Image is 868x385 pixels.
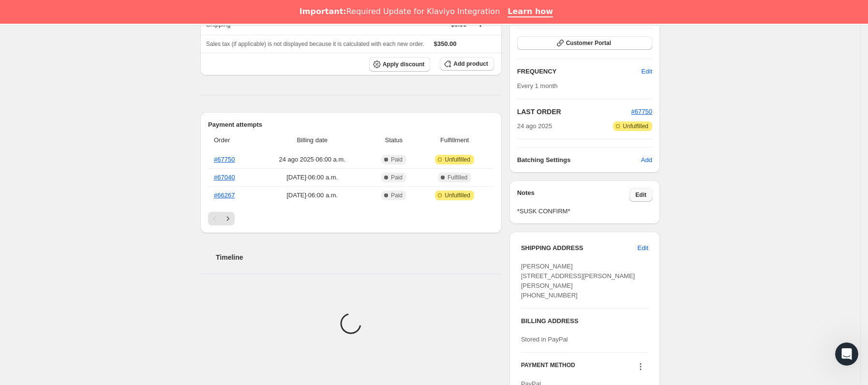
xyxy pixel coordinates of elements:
h2: Timeline [216,252,502,262]
h3: BILLING ADDRESS [521,316,648,326]
span: Unfulfilled [623,122,648,130]
span: $0.00 [451,21,467,28]
a: #67750 [631,108,652,115]
button: Apply discount [369,57,431,72]
span: Paid [391,192,403,199]
span: Customer Portal [566,39,611,47]
a: Learn how [508,7,553,17]
div: Required Update for Klaviyo Integration [299,7,500,16]
span: Paid [391,174,403,181]
span: [PERSON_NAME] [STREET_ADDRESS][PERSON_NAME][PERSON_NAME] [PHONE_NUMBER] [521,263,635,299]
span: Edit [642,67,652,76]
button: Add product [440,57,494,71]
iframe: Intercom live chat [835,342,858,366]
span: Edit [638,243,648,253]
span: Add product [453,60,488,68]
span: *SUSK CONFIRM* [517,207,652,216]
span: [DATE] · 06:00 a.m. [258,191,366,200]
h2: FREQUENCY [517,67,642,76]
a: #66267 [214,192,235,199]
th: Order [208,130,255,151]
h3: Notes [517,188,630,202]
nav: Paginación [208,212,494,225]
h2: Payment attempts [208,120,494,130]
b: Important: [299,7,346,16]
button: Customer Portal [517,36,652,50]
span: Stored in PayPal [521,336,568,343]
span: Paid [391,156,403,163]
span: Sales tax (if applicable) is not displayed because it is calculated with each new order. [206,41,424,47]
button: Edit [632,240,654,256]
span: 24 ago 2025 [517,121,552,131]
span: Fulfillment [421,135,488,145]
span: Unfulfilled [445,156,470,163]
span: Every 1 month [517,82,558,89]
button: Edit [636,64,658,79]
h6: Batching Settings [517,155,641,165]
span: Status [372,135,415,145]
span: 24 ago 2025 · 06:00 a.m. [258,155,366,164]
h2: LAST ORDER [517,107,631,117]
h3: SHIPPING ADDRESS [521,243,638,253]
button: Edit [629,188,652,202]
button: Add [635,152,658,168]
span: Edit [635,191,646,199]
h3: PAYMENT METHOD [521,361,575,374]
span: Unfulfilled [445,192,470,199]
span: Fulfilled [448,174,467,181]
button: #67750 [631,107,652,117]
span: Apply discount [383,60,425,68]
span: [DATE] · 06:00 a.m. [258,173,366,182]
a: #67040 [214,174,235,181]
span: Add [641,155,652,165]
span: $350.00 [434,40,457,47]
span: Billing date [258,135,366,145]
button: Siguiente [221,212,235,225]
a: #67750 [214,156,235,163]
